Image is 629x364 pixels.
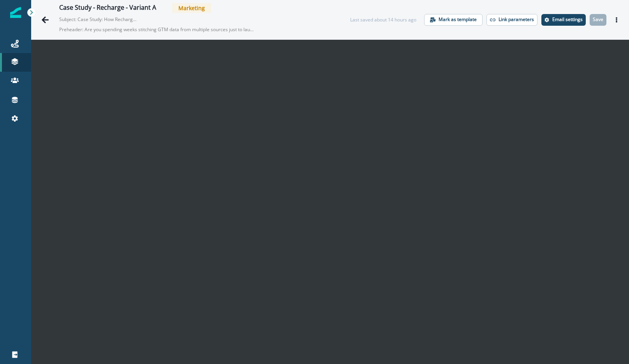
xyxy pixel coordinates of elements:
[37,12,53,28] button: Go back
[59,13,137,23] p: Subject: Case Study: How Recharge launched 8x more campaigns in a quarter with Clay
[541,14,586,26] button: Settings
[59,4,156,12] div: Case Study - Recharge - Variant A
[552,17,583,22] p: Email settings
[172,3,211,13] span: Marketing
[610,14,623,26] button: Actions
[59,23,254,36] p: Preheader: Are you spending weeks stitching GTM data from multiple sources just to launch marketi...
[499,17,534,22] p: Link parameters
[439,17,477,22] p: Mark as template
[593,17,603,22] p: Save
[424,14,483,26] button: Mark as template
[590,14,606,26] button: Save
[350,16,416,23] div: Last saved about 14 hours ago
[486,14,537,26] button: Link parameters
[10,7,21,18] img: Inflection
